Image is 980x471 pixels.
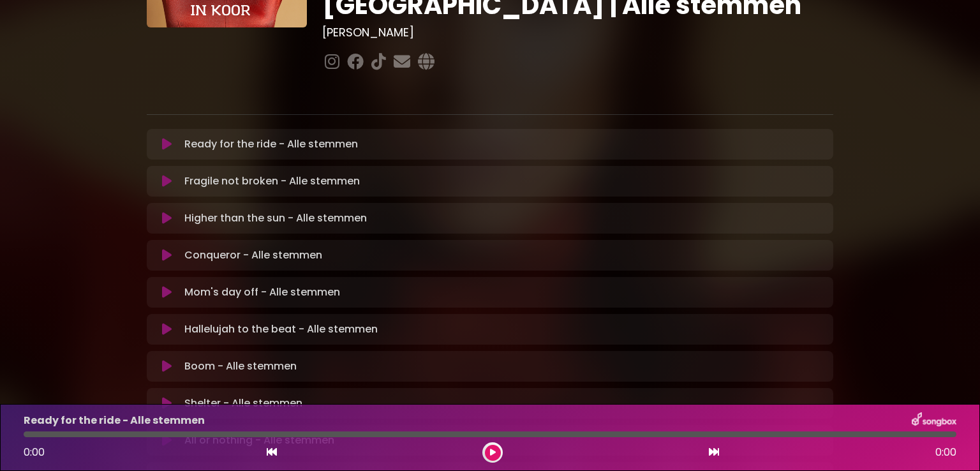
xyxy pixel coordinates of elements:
img: songbox-logo-white.png [912,412,956,429]
p: Conqueror - Alle stemmen [184,248,322,263]
span: 0:00 [24,445,45,460]
p: Ready for the ride - Alle stemmen [184,137,358,152]
h3: [PERSON_NAME] [322,26,833,40]
p: Mom's day off - Alle stemmen [184,285,340,300]
span: 0:00 [935,445,956,460]
p: Hallelujah to the beat - Alle stemmen [184,322,378,337]
p: Ready for the ride - Alle stemmen [24,413,205,428]
p: Boom - Alle stemmen [184,359,297,374]
p: Higher than the sun - Alle stemmen [184,211,367,226]
p: Shelter - Alle stemmen [184,396,302,411]
p: Fragile not broken - Alle stemmen [184,174,360,189]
